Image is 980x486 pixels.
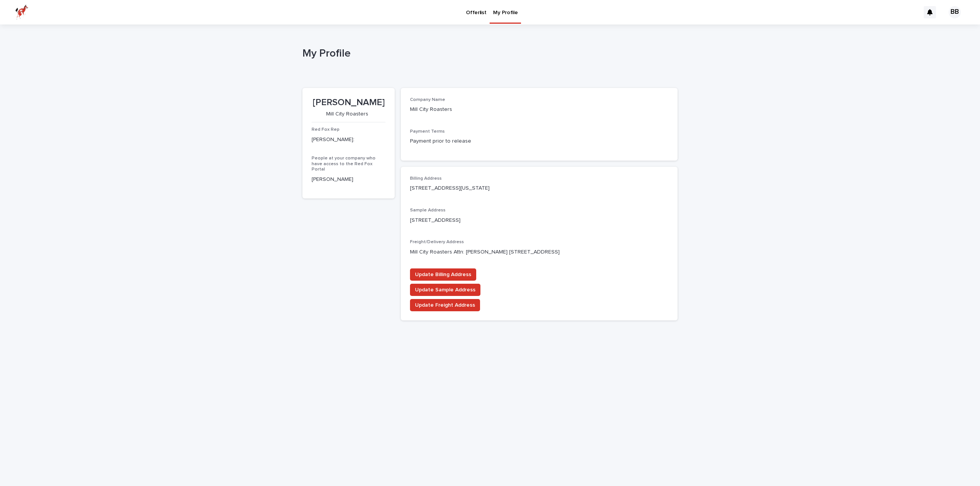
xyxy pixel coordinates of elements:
p: Payment prior to release [410,137,668,145]
div: BB [949,6,961,18]
span: Update Sample Address [415,286,475,294]
span: Billing Address [410,176,442,181]
span: Sample Address [410,208,446,213]
p: [STREET_ADDRESS] [410,216,668,224]
span: Freight/Delivery Address [410,240,464,244]
span: Update Billing Address [415,271,471,278]
button: Update Billing Address [410,268,476,281]
img: zttTXibQQrCfv9chImQE [15,5,28,20]
span: Red Fox Rep [312,127,340,132]
button: Update Sample Address [410,284,480,296]
p: Mill City Roasters [410,106,490,114]
p: [PERSON_NAME] [312,176,385,184]
span: People at your company who have access to the Red Fox Portal [312,156,376,172]
p: Mill City Roasters [312,111,382,117]
p: [PERSON_NAME] [312,97,385,108]
p: [STREET_ADDRESS][US_STATE] [410,184,668,192]
span: Company Name [410,98,445,102]
button: Update Freight Address [410,299,480,311]
span: Payment Terms [410,129,445,134]
p: [PERSON_NAME]: [312,136,385,144]
span: Update Freight Address [415,301,475,309]
p: Mill City Roasters Attn: [PERSON_NAME] [STREET_ADDRESS] [410,248,668,256]
h1: My Profile [302,47,678,60]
